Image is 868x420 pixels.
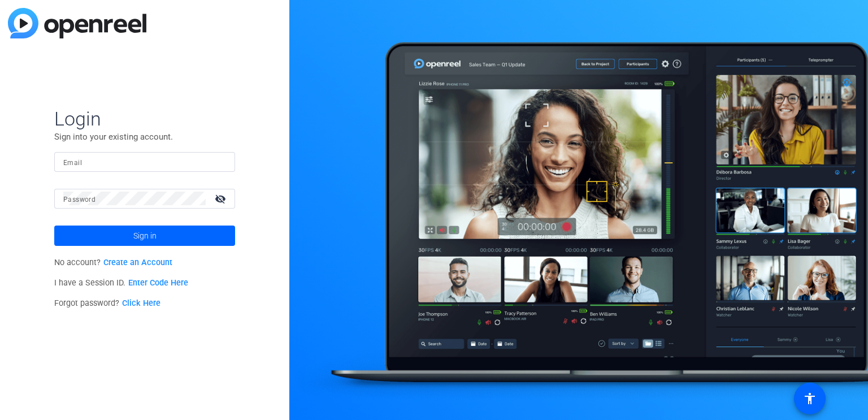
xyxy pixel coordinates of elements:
[63,155,226,168] input: Enter Email Address
[54,258,172,267] span: No account?
[54,131,235,143] p: Sign into your existing account.
[103,258,172,267] a: Create an Account
[54,107,235,131] span: Login
[803,392,817,405] mat-icon: accessibility
[54,298,160,308] span: Forgot password?
[54,278,188,288] span: I have a Session ID.
[54,226,235,246] button: Sign in
[122,298,160,308] a: Click Here
[128,278,188,288] a: Enter Code Here
[63,196,96,203] mat-label: Password
[8,8,146,38] img: blue-gradient.svg
[133,222,157,250] span: Sign in
[63,159,82,167] mat-label: Email
[208,190,235,207] mat-icon: visibility_off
